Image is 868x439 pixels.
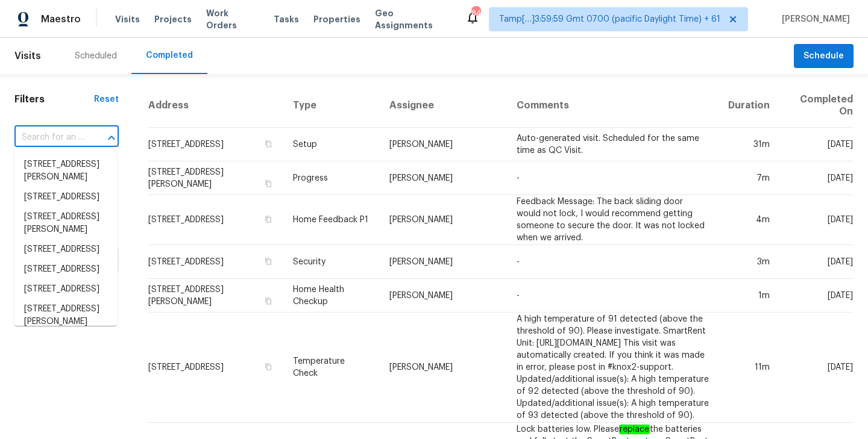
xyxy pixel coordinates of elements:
[148,279,283,313] td: [STREET_ADDRESS][PERSON_NAME]
[380,161,506,195] td: [PERSON_NAME]
[14,260,117,279] li: [STREET_ADDRESS]
[507,279,719,313] td: -
[779,128,854,161] td: [DATE]
[14,279,117,299] li: [STREET_ADDRESS]
[263,361,274,372] button: Copy Address
[283,128,380,161] td: Setup
[777,13,850,25] span: [PERSON_NAME]
[148,84,283,128] th: Address
[719,279,779,313] td: 1m
[719,128,779,161] td: 31m
[263,139,274,149] button: Copy Address
[146,49,193,61] div: Completed
[507,245,719,279] td: -
[14,240,117,260] li: [STREET_ADDRESS]
[274,15,299,23] span: Tasks
[375,7,451,31] span: Geo Assignments
[380,245,506,279] td: [PERSON_NAME]
[507,128,719,161] td: Auto-generated visit. Scheduled for the same time as QC Visit.
[75,50,117,62] div: Scheduled
[719,161,779,195] td: 7m
[794,44,854,69] button: Schedule
[14,155,117,187] li: [STREET_ADDRESS][PERSON_NAME]
[94,93,119,105] div: Reset
[719,195,779,245] td: 4m
[14,207,117,240] li: [STREET_ADDRESS][PERSON_NAME]
[507,161,719,195] td: -
[719,313,779,423] td: 11m
[14,93,94,105] h1: Filters
[471,7,480,19] div: 840
[148,245,283,279] td: [STREET_ADDRESS]
[283,245,380,279] td: Security
[779,313,854,423] td: [DATE]
[779,161,854,195] td: [DATE]
[283,279,380,313] td: Home Health Checkup
[380,279,506,313] td: [PERSON_NAME]
[380,84,506,128] th: Assignee
[14,187,117,207] li: [STREET_ADDRESS]
[103,129,120,146] button: Close
[41,13,81,25] span: Maestro
[779,279,854,313] td: [DATE]
[283,313,380,423] td: Temperature Check
[206,7,259,31] span: Work Orders
[719,245,779,279] td: 3m
[115,13,140,25] span: Visits
[507,195,719,245] td: Feedback Message: The back sliding door would not lock, I would recommend getting someone to secu...
[148,195,283,245] td: [STREET_ADDRESS]
[14,128,85,147] input: Search for an address...
[283,195,380,245] td: Home Feedback P1
[263,296,274,307] button: Copy Address
[779,245,854,279] td: [DATE]
[14,299,117,332] li: [STREET_ADDRESS][PERSON_NAME]
[14,43,41,69] span: Visits
[380,128,506,161] td: [PERSON_NAME]
[263,256,274,267] button: Copy Address
[263,178,274,189] button: Copy Address
[283,161,380,195] td: Progress
[804,49,844,64] span: Schedule
[619,425,650,434] em: replace
[148,313,283,423] td: [STREET_ADDRESS]
[779,84,854,128] th: Completed On
[313,13,360,25] span: Properties
[507,84,719,128] th: Comments
[380,195,506,245] td: [PERSON_NAME]
[779,195,854,245] td: [DATE]
[283,84,380,128] th: Type
[148,128,283,161] td: [STREET_ADDRESS]
[154,13,192,25] span: Projects
[148,161,283,195] td: [STREET_ADDRESS][PERSON_NAME]
[263,214,274,225] button: Copy Address
[507,313,719,423] td: A high temperature of 91 detected (above the threshold of 90). Please investigate. SmartRent Unit...
[499,13,720,25] span: Tamp[…]3:59:59 Gmt 0700 (pacific Daylight Time) + 61
[380,313,506,423] td: [PERSON_NAME]
[719,84,779,128] th: Duration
